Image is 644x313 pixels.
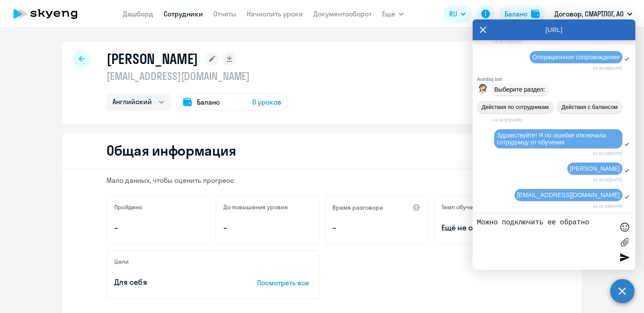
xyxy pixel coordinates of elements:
[477,219,614,265] textarea: Можно подключить ее обратно
[106,50,198,67] h1: [PERSON_NAME]
[482,104,549,110] span: Действия по сотрудникам
[531,10,540,18] img: balance
[592,66,622,70] time: 14:30:48[DATE]
[257,278,312,288] p: Посмотреть все
[493,118,522,122] time: 14:30:57[DATE]
[517,192,620,198] span: [EMAIL_ADDRESS][DOMAIN_NAME]
[252,97,281,107] span: 0 уроков
[592,204,622,208] time: 14:31:33[DATE]
[106,69,287,83] p: [EMAIL_ADDRESS][DOMAIN_NAME]
[213,10,236,18] a: Отчеты
[477,77,635,82] div: Autofaq bot
[449,9,457,19] span: RU
[592,177,622,182] time: 14:31:31[DATE]
[441,222,530,233] span: Ещё не определён
[123,10,153,18] a: Дашборд
[114,203,142,211] h5: Пройдено
[247,10,303,18] a: Начислить уроки
[561,104,618,110] span: Действия с балансом
[443,5,472,22] button: RU
[197,97,220,107] span: Баланс
[313,10,372,18] a: Документооборот
[382,9,395,19] span: Ещё
[592,151,622,156] time: 14:31:13[DATE]
[477,101,554,113] button: Действия по сотрудникам
[441,203,483,211] h5: Темп обучения
[332,204,383,211] h5: Время разговора
[493,39,522,44] time: 14:30:42[DATE]
[477,84,488,96] img: bot avatar
[114,277,230,288] p: Для себя
[223,203,288,211] h5: До повышения уровня
[332,222,421,233] p: –
[497,132,608,146] span: Здравствуйте! Я по ошибке отключила сотрудницу от обучения
[382,5,404,22] button: Ещё
[164,10,203,18] a: Сотрудники
[532,54,620,61] span: Операционное сопровождение
[554,9,624,19] p: Договор, СМАРТЛОГ, АО
[550,3,637,24] button: Договор, СМАРТЛОГ, АО
[618,236,631,249] label: Лимит 10 файлов
[114,258,129,265] h5: Цели
[106,142,236,159] h2: Общая информация
[106,176,538,185] p: Мало данных, чтобы оценить прогресс
[505,9,528,19] div: Баланс
[570,165,620,172] span: [PERSON_NAME]
[494,86,545,93] span: Выберите раздел:
[499,5,545,22] button: Балансbalance
[223,222,312,233] p: –
[114,222,203,233] p: –
[557,101,622,113] button: Действия с балансом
